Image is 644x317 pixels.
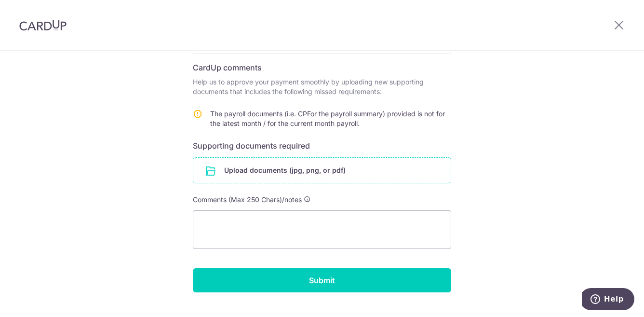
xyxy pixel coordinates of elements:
[193,77,451,96] p: Help us to approve your payment smoothly by uploading new supporting documents that includes the ...
[193,268,451,292] input: Submit
[193,195,302,204] span: Comments (Max 250 Chars)/notes
[193,62,451,73] h6: CardUp comments
[210,110,445,127] span: The payroll documents (i.e. CPFor the payroll summary) provided is not for the latest month / for...
[193,140,451,152] h6: Supporting documents required
[193,157,451,183] div: Upload documents (jpg, png, or pdf)
[582,288,634,312] iframe: Opens a widget where you can find more information
[19,19,67,31] img: CardUp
